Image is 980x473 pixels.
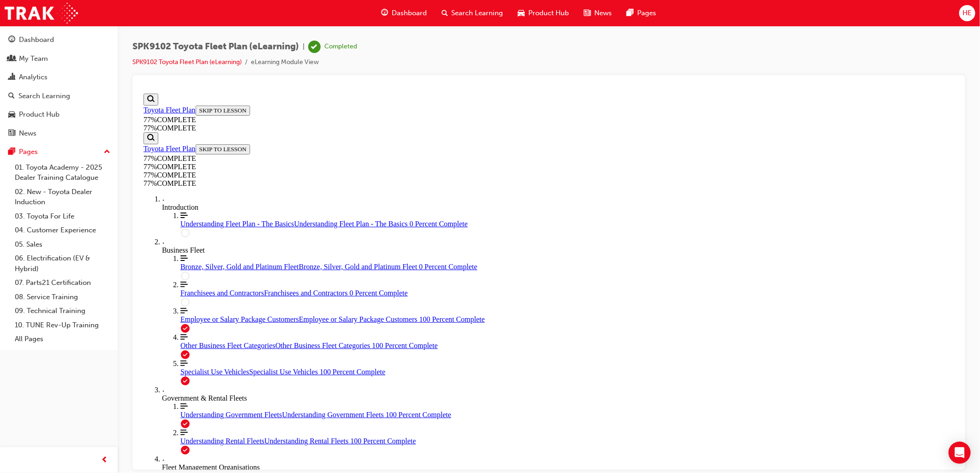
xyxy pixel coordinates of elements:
div: Government & Rental Fleets [22,304,814,313]
div: Fleet Management Organisations [22,373,814,382]
span: Bronze, Silver, Gold and Platinum Fleet [41,173,159,181]
span: Product Hub [529,8,569,18]
span: search-icon [442,7,448,19]
a: 08. Service Training [11,290,114,304]
button: Show Search Bar [4,4,18,16]
a: 05. Sales [11,237,114,252]
span: Understanding Fleet Plan - The Basics 0 Percent Complete [154,130,328,138]
a: 02. New - Toyota Dealer Induction [11,185,114,209]
a: Specialist Use Vehicles 100 Percent Complete [41,270,814,286]
span: news-icon [8,130,15,138]
a: Understanding Rental Fleets 100 Percent Complete [41,339,814,355]
span: Employee or Salary Package Customers [41,225,159,233]
a: 10. TUNE Rev-Up Training [11,318,114,332]
div: Completed [324,42,357,51]
span: Franchisees and Contractors 0 Percent Complete [124,199,268,207]
button: Show Search Bar [4,42,18,54]
div: 77 % COMPLETE [4,89,814,98]
span: learningRecordVerb_COMPLETE-icon [308,41,321,53]
span: Understanding Rental Fleets [41,347,125,355]
section: Course Information [4,42,125,81]
a: news-iconNews [577,4,620,23]
div: My Team [19,53,48,64]
div: News [19,128,36,139]
div: Search Learning [18,91,70,101]
section: Course Information [4,4,814,42]
a: Product Hub [4,106,114,123]
div: 77 % COMPLETE [4,73,125,81]
div: Business Fleet [22,156,814,165]
span: Search Learning [452,8,503,18]
span: search-icon [8,92,15,101]
span: car-icon [8,111,15,119]
button: SKIP TO LESSON [56,16,111,26]
a: News [4,125,114,142]
span: Understanding Rental Fleets 100 Percent Complete [125,347,276,355]
button: SKIP TO LESSON [56,54,111,65]
span: Dashboard [392,8,427,18]
span: Specialist Use Vehicles 100 Percent Complete [109,278,245,286]
a: Analytics [4,69,114,86]
a: 03. Toyota For Life [11,209,114,224]
a: Dashboard [4,31,114,48]
div: Open Intercom Messenger [949,442,971,464]
a: pages-iconPages [620,4,664,23]
a: Toyota Fleet Plan [4,16,56,24]
span: Other Business Fleet Categories [41,252,136,260]
a: 09. Technical Training [11,304,114,318]
div: Toggle Government & Rental Fleets Section [22,296,814,313]
div: 77 % COMPLETE [4,65,125,73]
div: Pages [19,147,38,157]
a: 06. Electrification (EV & Hybrid) [11,251,114,276]
span: Understanding Government Fleets 100 Percent Complete [142,321,311,329]
span: pages-icon [627,7,634,19]
a: 04. Customer Experience [11,223,114,237]
span: Understanding Fleet Plan - The Basics [41,130,154,138]
div: Product Hub [19,109,60,120]
span: Understanding Government Fleets [41,321,142,329]
span: people-icon [8,55,15,63]
a: Employee or Salary Package Customers 100 Percent Complete [41,217,814,234]
span: chart-icon [8,73,15,82]
a: Toyota Fleet Plan [4,55,56,63]
div: Course Section for Business Fleet , with 5 Lessons [22,165,814,296]
div: 77 % COMPLETE [4,81,814,89]
span: Bronze, Silver, Gold and Platinum Fleet 0 Percent Complete [159,173,338,181]
li: eLearning Module View [251,57,319,68]
a: Bronze, Silver, Gold and Platinum Fleet 0 Percent Complete [41,165,814,181]
a: Understanding Fleet Plan - The Basics 0 Percent Complete [41,122,814,138]
span: Pages [638,8,657,18]
button: DashboardMy TeamAnalyticsSearch LearningProduct HubNews [4,30,114,143]
div: Toggle Business Fleet Section [22,148,814,165]
div: 77 % COMPLETE [4,34,814,42]
button: HE [959,5,975,21]
button: Pages [4,143,114,160]
span: Other Business Fleet Categories 100 Percent Complete [136,252,298,260]
div: Introduction [22,113,814,122]
a: Franchisees and Contractors 0 Percent Complete [41,191,814,207]
span: prev-icon [102,455,108,466]
div: Toggle Introduction Section [22,105,814,122]
span: Specialist Use Vehicles [41,278,109,286]
span: Employee or Salary Package Customers 100 Percent Complete [159,225,345,233]
span: pages-icon [8,148,15,156]
div: Analytics [19,72,48,83]
a: Other Business Fleet Categories 100 Percent Complete [41,243,814,260]
span: guage-icon [8,36,15,44]
a: Search Learning [4,88,114,105]
a: All Pages [11,332,114,346]
div: Course Section for Introduction, with 1 Lessons [22,122,814,148]
span: | [303,41,305,52]
div: Dashboard [19,35,54,45]
span: guage-icon [381,7,388,19]
a: SPK9102 Toyota Fleet Plan (eLearning) [132,58,242,66]
div: Toggle Fleet Management Organisations Section [22,365,814,382]
a: guage-iconDashboard [374,4,434,23]
span: up-icon [104,146,110,158]
a: car-iconProduct Hub [511,4,577,23]
span: SPK9102 Toyota Fleet Plan (eLearning) [132,41,299,52]
div: 77 % COMPLETE [4,26,814,34]
span: news-icon [584,7,591,19]
a: Trak [5,3,78,24]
